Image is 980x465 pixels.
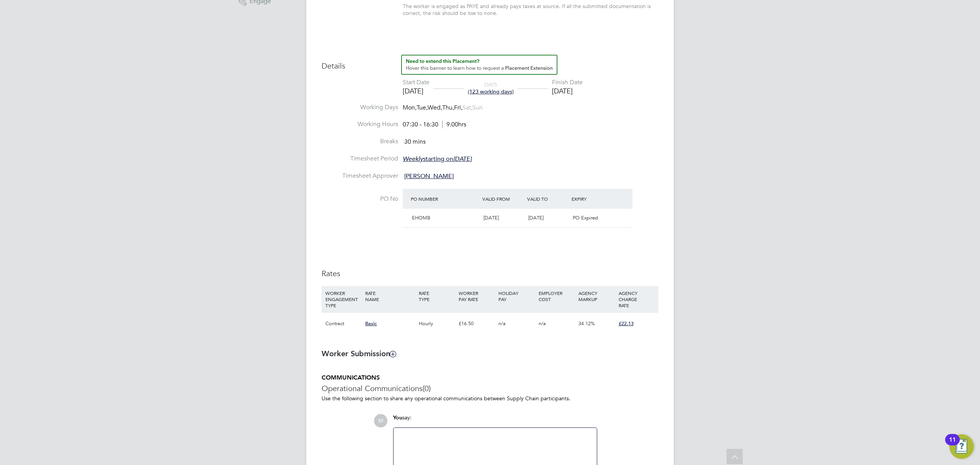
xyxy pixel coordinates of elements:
span: Tue, [416,104,428,111]
div: The worker is engaged as PAYE and already pays taxes at source. If all the submitted documentatio... [403,3,658,16]
span: SF [374,414,387,427]
div: 07:30 - 16:30 [403,121,466,129]
span: 30 mins [404,138,426,146]
span: Basic [365,320,377,327]
div: say: [393,414,597,427]
div: Finish Date [552,79,583,87]
div: RATE NAME [363,286,416,306]
span: Mon, [403,104,416,111]
label: Breaks [322,138,398,146]
span: £22.13 [619,320,634,327]
div: Expiry [570,192,614,206]
div: RATE TYPE [417,286,457,306]
h3: Operational Communications [322,383,658,393]
span: (123 working days) [468,88,514,95]
span: n/a [539,320,546,327]
span: 9.00hrs [442,121,466,128]
b: Worker Submission [322,349,396,358]
em: Weekly [403,155,423,163]
div: DAYS [464,81,518,95]
label: Timesheet Approver [322,172,398,180]
div: Valid From [480,192,525,206]
span: n/a [498,320,506,327]
h5: COMMUNICATIONS [322,374,658,382]
span: [DATE] [483,214,499,221]
label: Working Hours [322,120,398,128]
span: [DATE] [528,214,544,221]
button: How to extend a Placement? [401,55,557,75]
div: £16.50 [457,313,497,335]
span: PO Expired [573,214,598,221]
div: AGENCY CHARGE RATE [617,286,657,312]
span: Thu, [442,104,454,111]
span: You [393,414,402,421]
h3: Rates [322,269,658,278]
div: AGENCY MARKUP [577,286,616,306]
div: Hourly [417,313,457,335]
span: Fri, [454,104,462,111]
div: [DATE] [403,87,430,95]
span: [PERSON_NAME] [404,172,454,180]
div: Start Date [403,79,430,87]
span: starting on [403,155,472,163]
div: HOLIDAY PAY [497,286,536,306]
h3: Details [322,55,658,71]
div: [DATE] [552,87,583,95]
span: Wed, [428,104,442,111]
button: Open Resource Center, 11 new notifications [949,434,974,459]
span: EHOMB [412,214,430,221]
label: Timesheet Period [322,155,398,163]
div: WORKER PAY RATE [457,286,497,306]
em: [DATE] [453,155,472,163]
div: WORKER ENGAGEMENT TYPE [323,286,363,312]
span: Sat, [462,104,472,111]
div: EMPLOYER COST [537,286,577,306]
div: Contract [323,313,363,335]
span: (0) [423,383,431,393]
div: 11 [949,440,956,450]
span: Sun [472,104,483,111]
div: Valid To [525,192,570,206]
div: PO Number [409,192,480,206]
span: 34.12% [578,320,595,327]
label: Working Days [322,103,398,111]
p: Use the following section to share any operational communications between Supply Chain participants. [322,395,658,402]
label: PO No [322,195,398,203]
